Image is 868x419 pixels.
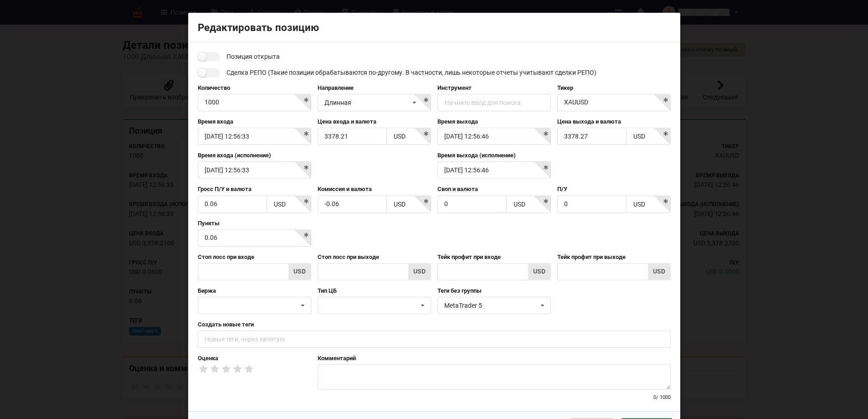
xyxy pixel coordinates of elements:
[198,52,280,62] label: Позиция открыта
[633,133,645,140] div: USD
[198,185,311,193] label: Гросс П/У и валюта
[318,287,431,295] label: Тип ЦБ
[444,302,537,309] div: MetaTrader 5
[198,68,596,78] label: Сделка РЕПО (Такие позиции обрабатываются по-другому. В частности, лишь некоторые отчеты учитываю...
[514,201,525,207] div: USD
[318,253,431,261] label: Стоп лосс при выходе
[198,321,671,329] label: Создать новые теги
[198,331,671,348] input: Новые теги, через запятую
[557,84,671,92] label: Тикер
[528,263,550,280] div: USD
[188,13,680,42] div: Редактировать позицию
[557,118,671,126] label: Цена выхода и валюта
[198,287,311,295] label: Биржа
[198,219,311,228] label: Пункты
[437,151,551,160] label: Время выхода (исполнение)
[198,151,311,160] label: Время входа (исполнение)
[198,84,311,92] label: Количество
[445,99,521,106] div: Начните ввод для поиска
[557,185,671,193] label: П/У
[557,253,671,261] label: Тейк профит при выходе
[318,84,431,92] label: Направление
[437,253,551,261] label: Тейк профит при входе
[437,185,551,193] label: Своп и валюта
[437,287,551,295] label: Теги без группы
[198,354,311,362] label: Оценка
[288,263,311,280] div: USD
[437,118,551,126] label: Время выхода
[408,263,431,280] div: USD
[647,263,670,280] div: USD
[198,118,311,126] label: Время входа
[437,84,551,92] label: Инструмент
[318,185,431,193] label: Комиссия и валюта
[318,354,671,362] label: Комментарий
[633,201,645,207] div: USD
[653,394,671,400] small: 0 / 1000
[324,99,351,106] div: Длинная
[318,118,431,126] label: Цена входа и валюта
[198,253,311,261] label: Стоп лосс при входе
[274,201,286,207] div: USD
[394,133,406,140] div: USD
[394,201,406,207] div: USD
